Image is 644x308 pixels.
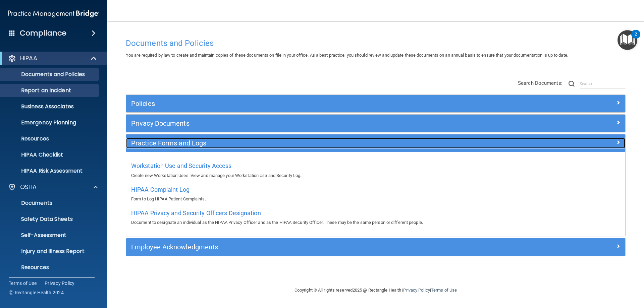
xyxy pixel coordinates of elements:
[4,135,96,142] p: Resources
[131,195,620,203] p: Form to Log HIPAA Patient Complaints.
[8,7,99,20] img: PMB logo
[131,209,261,217] span: HIPAA Privacy and Security Officers Designation
[9,280,37,287] a: Terms of Use
[8,54,97,62] a: HIPAA
[131,188,190,193] a: HIPAA Complaint Log
[4,200,96,206] p: Documents
[131,162,232,169] span: Workstation Use and Security Access
[4,151,96,158] p: HIPAA Checklist
[131,164,232,169] a: Workstation Use and Security Access
[20,54,37,62] p: HIPAA
[20,183,37,191] p: OSHA
[4,71,96,78] p: Documents and Policies
[126,53,568,58] span: You are required by law to create and maintain copies of these documents on file in your office. ...
[4,232,96,239] p: Self-Assessment
[580,79,626,89] input: Search
[131,211,261,216] a: HIPAA Privacy and Security Officers Designation
[126,39,626,48] h4: Documents and Policies
[131,172,620,180] p: Create new Workstation Uses. View and manage your Workstation Use and Security Log.
[4,119,96,126] p: Emergency Planning
[4,168,96,174] p: HIPAA Risk Assessment
[131,100,495,107] h5: Policies
[4,264,96,271] p: Resources
[131,139,495,147] h5: Practice Forms and Logs
[131,138,620,148] a: Practice Forms and Logs
[20,28,66,38] h4: Compliance
[131,242,620,252] a: Employee Acknowledgments
[569,81,575,87] img: ic-search.3b580494.png
[131,98,620,109] a: Policies
[131,219,620,227] p: Document to designate an individual as the HIPAA Privacy Officer and as the HIPAA Security Office...
[8,183,98,191] a: OSHA
[403,288,430,293] a: Privacy Policy
[131,118,620,129] a: Privacy Documents
[635,34,637,43] div: 2
[518,80,562,86] span: Search Documents:
[131,243,495,251] h5: Employee Acknowledgments
[9,289,64,296] span: Ⓒ Rectangle Health 2024
[45,280,75,287] a: Privacy Policy
[4,87,96,94] p: Report an Incident
[253,280,498,301] div: Copyright © All rights reserved 2025 @ Rectangle Health | |
[528,260,636,287] iframe: Drift Widget Chat Controller
[4,248,96,255] p: Injury and Illness Report
[131,120,495,127] h5: Privacy Documents
[4,216,96,223] p: Safety Data Sheets
[431,288,457,293] a: Terms of Use
[131,186,190,193] span: HIPAA Complaint Log
[618,30,637,50] button: Open Resource Center, 2 new notifications
[4,103,96,110] p: Business Associates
